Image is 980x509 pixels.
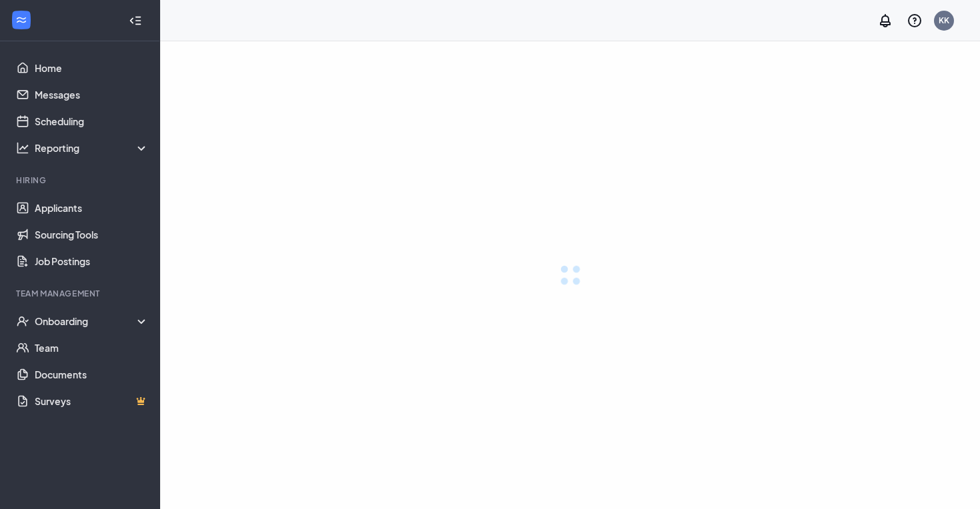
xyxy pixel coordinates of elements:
svg: Notifications [877,13,893,29]
svg: Analysis [16,141,29,155]
div: Hiring [16,175,146,186]
a: Job Postings [35,248,149,274]
div: Team Management [16,288,146,299]
a: Home [35,55,149,81]
svg: Collapse [129,14,142,27]
a: Team [35,334,149,361]
a: Documents [35,361,149,388]
a: SurveysCrown [35,388,149,414]
a: Messages [35,81,149,108]
div: Onboarding [35,314,149,328]
a: Applicants [35,195,149,221]
div: Reporting [35,141,149,155]
a: Sourcing Tools [35,221,149,248]
svg: WorkstreamLogo [15,13,28,27]
svg: UserCheck [16,314,29,328]
svg: QuestionInfo [907,13,923,29]
a: Scheduling [35,108,149,135]
div: KK [939,15,949,26]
